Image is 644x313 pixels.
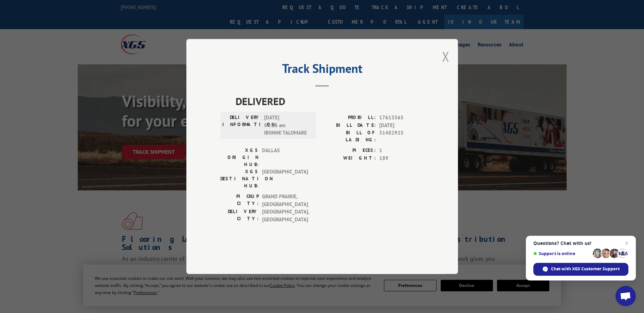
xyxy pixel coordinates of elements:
[220,64,424,77] h2: Track Shipment
[379,114,424,122] span: 17613565
[262,168,308,189] span: [GEOGRAPHIC_DATA]
[262,208,308,223] span: [GEOGRAPHIC_DATA] , [GEOGRAPHIC_DATA]
[220,208,259,223] label: DELIVERY CITY:
[322,147,376,154] label: PIECES:
[262,193,308,208] span: GRAND PRAIRIE , [GEOGRAPHIC_DATA]
[236,93,424,109] span: DELIVERED
[379,147,424,154] span: 1
[222,114,261,137] label: DELIVERY INFORMATION:
[533,251,590,256] span: Support is online
[551,266,620,272] span: Chat with XGS Customer Support
[264,114,310,137] span: [DATE] 08:15 am IBONNE TALOMARE
[533,263,628,276] div: Chat with XGS Customer Support
[379,122,424,129] span: [DATE]
[322,122,376,129] label: BILL DATE:
[220,193,259,208] label: PICKUP CITY:
[533,241,628,246] span: Questions? Chat with us!
[220,147,259,168] label: XGS ORIGIN HUB:
[322,129,376,143] label: BILL OF LADING:
[262,147,308,168] span: DALLAS
[379,129,424,143] span: 31482925
[615,286,636,306] div: Open chat
[220,168,259,189] label: XGS DESTINATION HUB:
[379,154,424,162] span: 189
[442,47,449,65] button: Close modal
[322,154,376,162] label: WEIGHT:
[623,239,631,247] span: Close chat
[322,114,376,122] label: PROBILL:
